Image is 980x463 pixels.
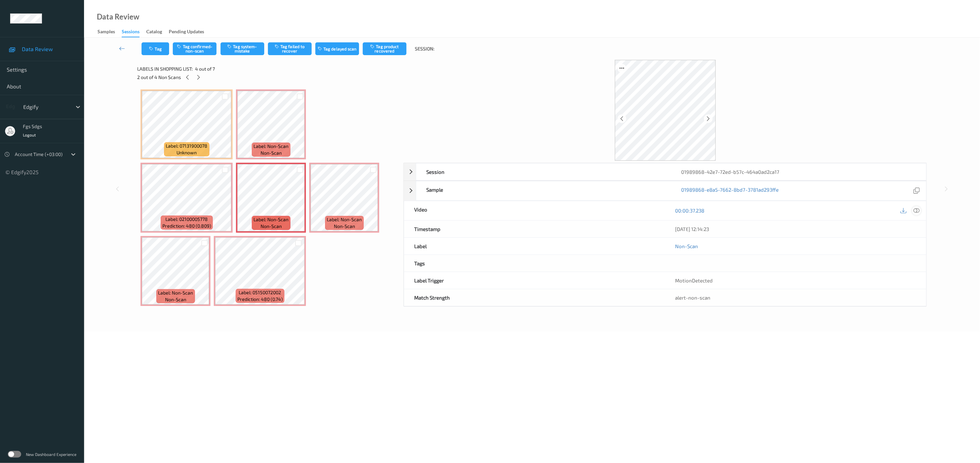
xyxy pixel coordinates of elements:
[261,223,282,230] span: non-scan
[404,201,665,220] div: Video
[162,223,211,229] span: Prediction: 480 (0.809)
[97,28,115,37] div: Samples
[137,73,399,81] div: 2 out of 4 Non Scans
[675,243,698,249] a: Non-Scan
[122,27,146,37] a: Sessions
[327,216,362,223] span: Label: Non-Scan
[675,226,916,232] div: [DATE] 12:14:23
[165,216,208,223] span: Label: 02100005778
[169,27,211,37] a: Pending Updates
[142,42,169,55] button: Tag
[146,28,162,37] div: Catalog
[334,223,355,230] span: non-scan
[169,28,204,37] div: Pending Updates
[195,66,215,72] span: 4 out of 7
[416,181,671,200] div: Sample
[166,143,207,149] span: Label: 07131900078
[177,149,197,156] span: unknown
[315,42,359,55] button: Tag delayed scan
[268,42,312,55] button: Tag failed to recover
[671,163,926,180] div: 01989868-42e7-72ed-b57c-464a0ad2ca17
[97,27,122,37] a: Samples
[404,255,665,272] div: Tags
[253,216,288,223] span: Label: Non-Scan
[675,207,705,214] a: 00:00:37.238
[146,27,169,37] a: Catalog
[137,66,193,72] span: Labels in shopping list:
[675,294,916,301] div: alert-non-scan
[239,289,281,296] span: Label: 05150072002
[165,296,186,303] span: non-scan
[415,45,434,52] span: Session:
[237,296,283,303] span: Prediction: 480 (0.74)
[681,186,779,195] a: 01989868-e8a5-7662-8bd7-3781ad293ffe
[665,272,926,289] div: MotionDetected
[158,290,193,296] span: Label: Non-Scan
[416,163,671,180] div: Session
[97,13,139,20] div: Data Review
[404,221,665,237] div: Timestamp
[261,150,282,156] span: non-scan
[253,143,288,150] span: Label: Non-Scan
[173,42,217,55] button: Tag confirmed-non-scan
[404,289,665,306] div: Match Strength
[221,42,264,55] button: Tag system-mistake
[404,181,926,201] div: Sample01989868-e8a5-7662-8bd7-3781ad293ffe
[404,163,926,181] div: Session01989868-42e7-72ed-b57c-464a0ad2ca17
[404,238,665,255] div: Label
[404,272,665,289] div: Label Trigger
[363,42,406,55] button: Tag product recovered
[122,28,140,37] div: Sessions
